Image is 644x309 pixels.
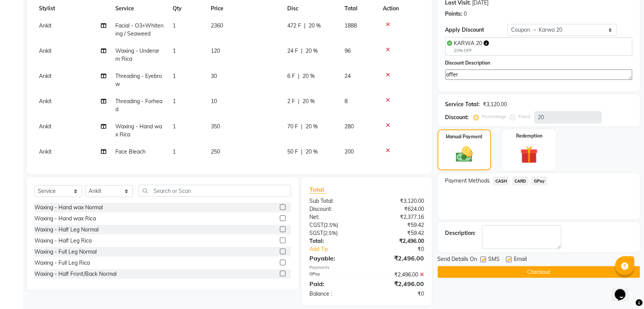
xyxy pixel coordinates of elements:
div: ₹0 [377,245,430,253]
span: 70 F [287,123,298,131]
span: 50 F [287,148,298,156]
span: | [298,97,299,105]
span: GPay [532,176,547,185]
span: Face Bleach [115,148,146,155]
div: Apply Discount [445,26,508,34]
div: Service Total: [445,100,480,108]
div: ₹2,496.00 [367,254,430,263]
span: Ankit [39,98,52,105]
span: 350 [211,123,220,130]
label: Percentage [482,113,507,120]
span: 1 [173,73,176,79]
div: ₹2,377.16 [367,213,430,221]
span: 20 % [306,123,318,131]
div: GPay [304,271,367,279]
div: Discount: [445,113,469,121]
label: Discount Description [445,60,490,66]
div: ( ) [304,229,367,237]
span: SGST [309,230,323,236]
span: Ankit [39,148,52,155]
span: Email [514,255,527,265]
span: 20 % [303,97,315,105]
button: Checkout [438,266,640,278]
span: Waxing - Underarm Rica [115,47,159,62]
span: 280 [345,123,354,130]
span: Ankit [39,123,52,130]
span: Waxing - Hand wax Rica [115,123,162,138]
div: Net: [304,213,367,221]
div: 20% OFF [454,47,489,54]
div: ₹2,496.00 [367,271,430,279]
span: SMS [489,255,500,265]
span: 24 F [287,47,298,55]
span: 200 [345,148,354,155]
div: Waxing - Hand wax Normal [34,204,103,212]
span: 1 [173,148,176,155]
div: Points: [445,10,463,18]
span: Threading - Forhead [115,98,162,113]
span: 1 [173,123,176,130]
span: Ankit [39,47,52,54]
span: 120 [211,47,220,54]
span: | [298,72,299,80]
div: 0 [464,10,467,18]
div: Payable: [304,254,367,263]
span: 30 [211,73,217,79]
span: 1 [173,47,176,54]
span: 20 % [306,47,318,55]
img: _gift.svg [515,144,544,166]
div: ₹3,120.00 [367,197,430,205]
div: Balance : [304,290,367,298]
span: 96 [345,47,351,54]
span: | [301,148,303,156]
div: ₹2,496.00 [367,237,430,245]
span: Ankit [39,73,52,79]
div: Waxing - Full Leg Rica [34,259,90,267]
iframe: chat widget [612,278,636,301]
span: Facial - O3+Whitening / Seaweed [115,22,163,37]
div: Discount: [304,205,367,213]
input: Search or Scan [139,185,291,197]
span: Total [309,186,327,194]
div: Waxing - Full Leg Normal [34,248,97,256]
div: ( ) [304,221,367,229]
span: 24 [345,73,351,79]
span: Send Details On [438,255,477,265]
label: Fixed [519,113,530,120]
span: 472 F [287,22,301,30]
span: 1 [173,98,176,105]
label: Redemption [516,133,542,139]
img: _cash.svg [451,145,478,164]
span: 20 % [306,148,318,156]
span: 2.5% [325,230,336,236]
span: 1 [173,22,176,29]
div: Payments [309,264,424,271]
span: Ankit [39,22,52,29]
a: Add Tip [304,245,377,253]
div: ₹624.00 [367,205,430,213]
div: Waxing - Half Leg Rica [34,237,92,245]
span: 6 F [287,72,295,80]
span: 250 [211,148,220,155]
span: | [301,47,303,55]
div: ₹0 [367,290,430,298]
div: ₹2,496.00 [367,279,430,288]
span: CARD [512,176,529,185]
span: 2.5% [325,222,337,228]
span: 20 % [303,72,315,80]
span: CASH [493,176,510,185]
span: 2 F [287,97,295,105]
span: 2360 [211,22,223,29]
div: Waxing - Half Leg Normal [34,226,99,234]
div: Description: [445,229,476,237]
span: | [304,22,306,30]
span: 1888 [345,22,357,29]
div: Sub Total: [304,197,367,205]
div: Waxing - Hand wax Rica [34,215,96,223]
span: Payment Methods [445,177,490,185]
div: Paid: [304,279,367,288]
span: Threading - Eyebrow [115,73,162,87]
label: Manual Payment [446,133,483,140]
span: | [301,123,303,131]
div: ₹3,120.00 [483,100,507,108]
